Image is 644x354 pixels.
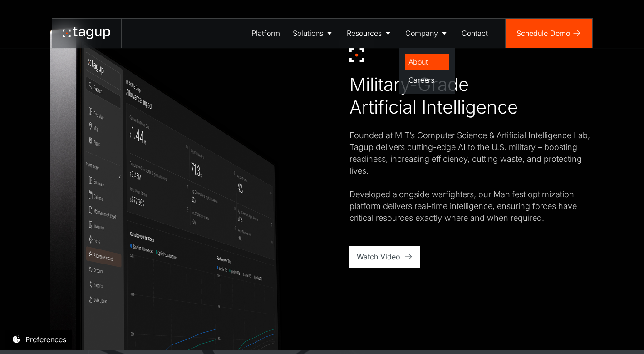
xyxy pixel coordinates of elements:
[506,19,592,48] a: Schedule Demo
[399,48,455,94] nav: Company
[462,28,488,39] div: Contact
[349,130,595,224] div: Founded at MIT’s Computer Science & Artificial Intelligence Lab, Tagup delivers cutting-edge AI t...
[347,28,382,39] div: Resources
[455,19,494,48] a: Contact
[293,28,323,39] div: Solutions
[405,28,438,39] div: Company
[408,56,446,67] div: About
[357,251,400,262] div: Watch Video
[245,19,286,48] a: Platform
[405,54,449,70] a: About
[340,19,399,48] a: Resources
[349,73,518,119] div: Military-Grade Artificial Intelligence
[399,19,455,48] a: Company
[25,334,66,345] div: Preferences
[405,72,449,88] a: Careers
[408,75,446,85] div: Careers
[286,19,340,48] a: Solutions
[516,28,570,39] div: Schedule Demo
[251,28,280,39] div: Platform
